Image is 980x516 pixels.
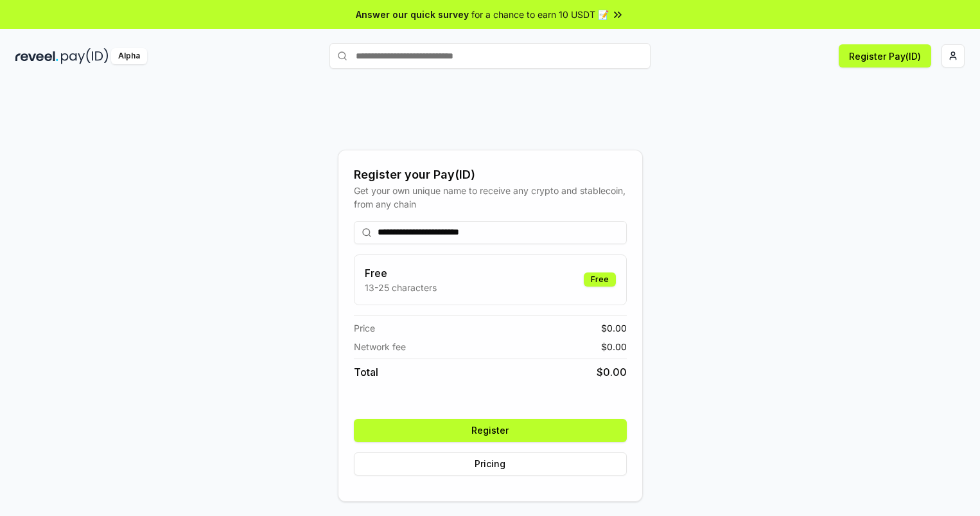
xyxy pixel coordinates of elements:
[111,48,147,64] div: Alpha
[354,184,627,211] div: Get your own unique name to receive any crypto and stablecoin, from any chain
[365,281,437,294] p: 13-25 characters
[365,265,437,281] h3: Free
[61,48,109,64] img: pay_id
[354,419,627,442] button: Register
[839,44,931,67] button: Register Pay(ID)
[597,364,627,380] span: $ 0.00
[354,340,406,353] span: Network fee
[354,321,375,335] span: Price
[356,8,469,21] span: Answer our quick survey
[584,272,616,287] div: Free
[15,48,58,64] img: reveel_dark
[601,321,627,335] span: $ 0.00
[601,340,627,353] span: $ 0.00
[354,364,378,380] span: Total
[471,8,609,21] span: for a chance to earn 10 USDT 📝
[354,452,627,476] button: Pricing
[354,166,627,184] div: Register your Pay(ID)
